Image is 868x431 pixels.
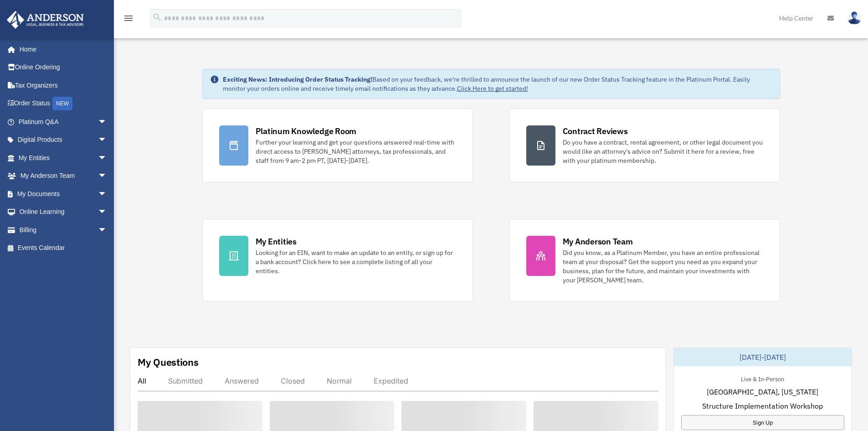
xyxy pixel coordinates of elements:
[138,355,199,369] div: My Questions
[98,149,116,167] span: arrow_drop_down
[98,131,116,150] span: arrow_drop_down
[6,239,121,257] a: Events Calendar
[509,109,780,182] a: Contract Reviews Do you have a contract, rental agreement, or other legal document you would like...
[6,185,121,203] a: My Documentsarrow_drop_down
[457,84,528,93] a: Click Here to get started!
[202,219,473,301] a: My Entities Looking for an EIN, want to make an update to an entity, or sign up for a bank accoun...
[123,16,134,24] a: menu
[98,221,116,239] span: arrow_drop_down
[6,167,121,185] a: My Anderson Teamarrow_drop_down
[327,376,352,385] div: Normal
[6,94,121,113] a: Order StatusNEW
[681,415,844,430] a: Sign Up
[563,248,763,285] div: Did you know, as a Platinum Member, you have an entire professional team at your disposal? Get th...
[6,221,121,239] a: Billingarrow_drop_down
[6,203,121,221] a: Online Learningarrow_drop_down
[847,11,861,25] img: User Pic
[6,58,121,77] a: Online Ordering
[281,376,305,385] div: Closed
[223,75,372,83] strong: Exciting News: Introducing Order Status Tracking!
[152,12,162,22] i: search
[98,113,116,131] span: arrow_drop_down
[98,185,116,203] span: arrow_drop_down
[6,149,121,167] a: My Entitiesarrow_drop_down
[223,75,772,93] div: Based on your feedback, we're thrilled to announce the launch of our new Order Status Tracking fe...
[138,376,146,385] div: All
[4,11,87,29] img: Anderson Advisors Platinum Portal
[225,376,259,385] div: Answered
[256,125,357,137] div: Platinum Knowledge Room
[707,386,818,397] span: [GEOGRAPHIC_DATA], [US_STATE]
[98,167,116,186] span: arrow_drop_down
[509,219,780,301] a: My Anderson Team Did you know, as a Platinum Member, you have an entire professional team at your...
[202,109,473,182] a: Platinum Knowledge Room Further your learning and get your questions answered real-time with dire...
[6,131,121,149] a: Digital Productsarrow_drop_down
[256,138,456,165] div: Further your learning and get your questions answered real-time with direct access to [PERSON_NAM...
[6,76,121,94] a: Tax Organizers
[563,138,763,165] div: Do you have a contract, rental agreement, or other legal document you would like an attorney's ad...
[674,348,852,366] div: [DATE]-[DATE]
[256,236,297,247] div: My Entities
[563,125,628,137] div: Contract Reviews
[6,40,116,58] a: Home
[123,13,134,24] i: menu
[374,376,408,385] div: Expedited
[563,236,633,247] div: My Anderson Team
[702,400,823,411] span: Structure Implementation Workshop
[168,376,203,385] div: Submitted
[98,203,116,222] span: arrow_drop_down
[256,248,456,275] div: Looking for an EIN, want to make an update to an entity, or sign up for a bank account? Click her...
[52,97,72,110] div: NEW
[734,374,791,383] div: Live & In-Person
[6,113,121,131] a: Platinum Q&Aarrow_drop_down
